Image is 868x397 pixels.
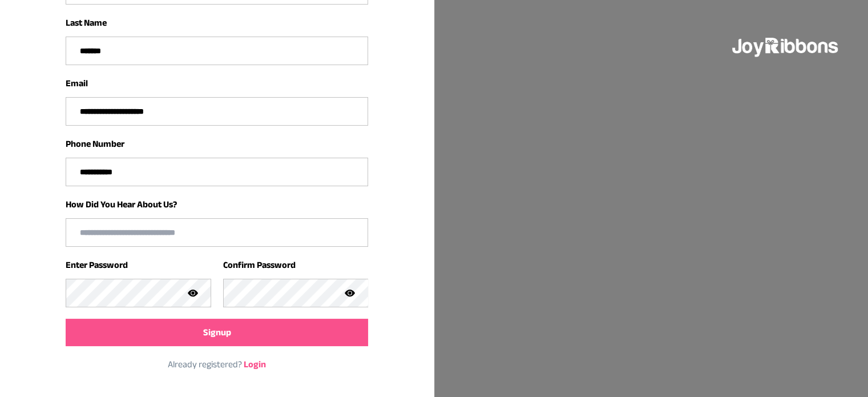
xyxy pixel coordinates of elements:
img: joyribbons [731,27,841,64]
button: Signup [66,319,368,346]
label: Enter Password [66,260,128,270]
label: Email [66,78,88,88]
p: Already registered? [66,358,368,371]
label: Confirm Password [223,260,296,270]
span: Signup [203,326,231,339]
a: Login [244,359,266,369]
label: Phone Number [66,139,124,149]
label: How Did You Hear About Us? [66,199,177,209]
label: Last Name [66,18,107,27]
